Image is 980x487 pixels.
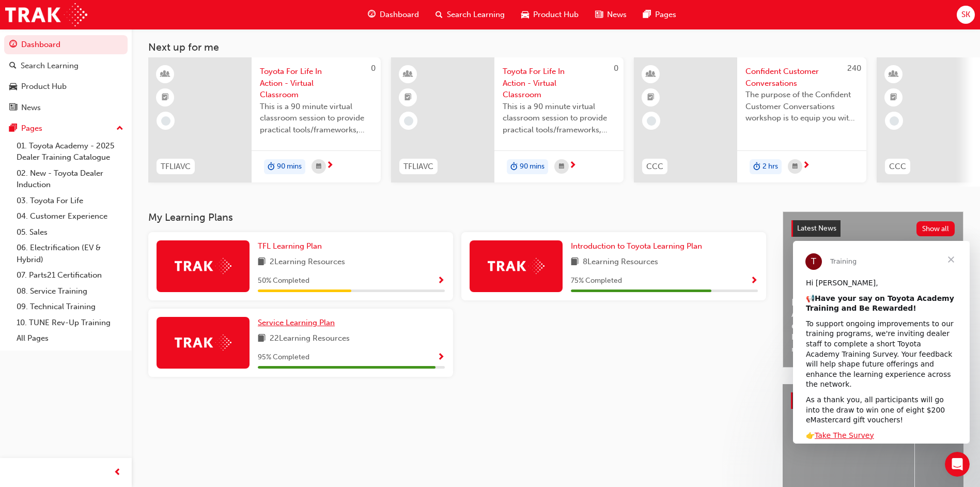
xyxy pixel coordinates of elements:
[4,119,128,138] button: Pages
[260,66,372,101] span: Toyota For Life In Action - Virtual Classroom
[258,241,322,251] span: TFL Learning Plan
[258,275,309,287] span: 50 % Completed
[9,82,17,92] span: car-icon
[148,57,381,182] a: 0TFLIAVCToyota For Life In Action - Virtual ClassroomThis is a 90 minute virtual classroom sessio...
[12,240,128,267] a: 06. Electrification (EV & Hybrid)
[520,161,545,173] span: 90 mins
[260,101,372,136] span: This is a 90 minute virtual classroom session to provide practical tools/frameworks, behaviours a...
[21,123,42,134] div: Pages
[435,8,443,21] span: search-icon
[791,331,955,355] span: Revolutionise the way you access and manage your learning resources.
[533,9,579,21] span: Product Hub
[12,267,128,283] a: 07. Parts21 Certification
[380,9,419,21] span: Dashboard
[447,9,505,21] span: Search Learning
[371,64,376,73] span: 0
[488,258,545,274] img: Trak
[646,161,663,173] span: CCC
[404,116,413,126] span: learningRecordVerb_NONE-icon
[9,103,17,113] span: news-icon
[12,165,128,193] a: 02. New - Toyota Dealer Induction
[114,466,121,479] span: prev-icon
[4,56,128,75] a: Search Learning
[12,138,128,165] a: 01. Toyota Academy - 2025 Dealer Training Catalogue
[9,124,17,133] span: pages-icon
[427,4,513,25] a: search-iconSearch Learning
[510,160,518,174] span: duration-icon
[161,116,170,126] span: learningRecordVerb_NONE-icon
[571,275,622,287] span: 75 % Completed
[162,68,169,81] span: learningResourceType_INSTRUCTOR_LED-icon
[797,224,836,233] span: Latest News
[587,4,635,25] a: news-iconNews
[258,318,335,327] span: Service Learning Plan
[4,33,128,119] button: DashboardSearch LearningProduct HubNews
[916,221,955,236] button: Show all
[889,161,906,173] span: CCC
[21,81,67,93] div: Product Hub
[316,160,321,173] span: calendar-icon
[12,283,128,299] a: 08. Service Training
[268,160,275,174] span: duration-icon
[12,299,128,315] a: 09. Technical Training
[890,91,897,104] span: booktick-icon
[368,8,376,21] span: guage-icon
[647,68,655,81] span: learningResourceType_INSTRUCTOR_LED-icon
[5,3,87,26] img: Trak
[258,352,309,363] span: 95 % Completed
[161,161,191,173] span: TFLIAVC
[635,4,685,25] a: pages-iconPages
[403,161,433,173] span: TFLIAVC
[791,220,955,237] a: Latest NewsShow all
[957,6,975,24] button: SK
[360,4,427,25] a: guage-iconDashboard
[437,353,445,362] span: Show Progress
[802,161,810,171] span: next-icon
[437,351,445,364] button: Show Progress
[647,116,656,126] span: learningRecordVerb_NONE-icon
[521,8,529,21] span: car-icon
[569,161,577,171] span: next-icon
[513,4,587,25] a: car-iconProduct Hub
[791,392,955,409] a: Product HubShow all
[270,332,350,345] span: 22 Learning Resources
[847,64,861,73] span: 240
[405,68,412,81] span: learningResourceType_INSTRUCTOR_LED-icon
[326,161,334,171] span: next-icon
[571,241,702,251] span: Introduction to Toyota Learning Plan
[783,211,963,368] a: Latest NewsShow allHelp Shape the Future of Toyota Academy Training and Win an eMastercard!Revolu...
[643,8,651,21] span: pages-icon
[4,77,128,96] a: Product Hub
[791,297,955,332] span: Help Shape the Future of Toyota Academy Training and Win an eMastercard!
[437,277,445,286] span: Show Progress
[4,35,128,54] a: Dashboard
[750,275,758,287] button: Show Progress
[258,256,266,269] span: book-icon
[571,256,579,269] span: book-icon
[793,241,970,444] iframe: Intercom live chat message
[270,256,345,269] span: 2 Learning Resources
[763,161,778,173] span: 2 hrs
[614,64,618,73] span: 0
[9,62,17,71] span: search-icon
[277,161,302,173] span: 90 mins
[21,102,41,114] div: News
[162,91,169,104] span: booktick-icon
[503,101,615,136] span: This is a 90 minute virtual classroom session to provide practical tools/frameworks, behaviours a...
[258,332,266,345] span: book-icon
[792,160,798,173] span: calendar-icon
[21,60,79,72] div: Search Learning
[595,8,603,21] span: news-icon
[750,277,758,286] span: Show Progress
[405,91,412,104] span: booktick-icon
[583,256,658,269] span: 8 Learning Resources
[175,334,231,351] img: Trak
